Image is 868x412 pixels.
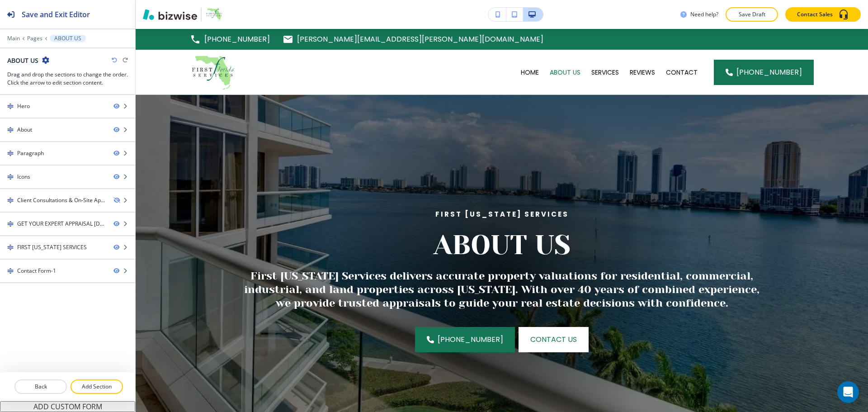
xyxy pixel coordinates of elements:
div: Hero [17,102,30,110]
div: FIRST FLORIDA SERVICES [17,243,87,251]
span: [PHONE_NUMBER] [736,67,802,78]
p: Save Draft [737,10,766,19]
p: Contact Sales [797,10,833,19]
h3: Drag and drop the sections to change the order. Click the arrow to edit section content. [7,71,128,87]
button: ABOUT US [50,35,86,42]
p: ABOUT US [54,35,81,42]
p: ABOUT US [550,68,580,77]
img: Drag [7,244,14,251]
h2: Save and Exit Editor [22,9,90,20]
p: SERVICES [591,68,619,77]
button: Back [14,379,67,394]
div: Open Intercom Messenger [837,381,859,403]
button: Contact Sales [785,7,861,22]
span: CONTACT US [530,334,577,345]
button: Save Draft [726,7,778,22]
a: [PHONE_NUMBER] [714,60,814,85]
p: HOME [521,68,539,77]
img: Bizwise Logo [143,9,197,20]
div: Contact Form-1 [17,267,56,275]
button: Pages [27,35,42,42]
p: CONTACT [666,68,698,77]
button: CONTACT US [519,327,589,352]
div: GET YOUR EXPERT APPRAISAL TODAY [17,220,106,228]
img: Drag [7,103,14,109]
img: First Florida Services [190,53,236,91]
img: Drag [7,197,14,204]
a: [PHONE_NUMBER] [415,327,515,352]
button: Add Section [71,379,123,394]
p: ABOUT US [241,229,762,261]
button: Main [7,35,20,42]
div: Client Consultations & On‑Site Appraisals [17,196,106,204]
a: [PERSON_NAME][EMAIL_ADDRESS][PERSON_NAME][DOMAIN_NAME] [283,33,543,46]
p: First [US_STATE] Services [241,209,762,220]
p: [PHONE_NUMBER] [204,33,270,46]
img: Drag [7,150,14,156]
p: Add Section [71,383,122,391]
img: Drag [7,174,14,180]
p: [PERSON_NAME][EMAIL_ADDRESS][PERSON_NAME][DOMAIN_NAME] [297,33,543,46]
div: About [17,126,32,134]
img: Drag [7,127,14,133]
div: Paragraph [17,149,44,157]
img: Drag [7,221,14,227]
h3: Need help? [690,10,718,19]
div: Icons [17,173,30,181]
img: Drag [7,268,14,274]
p: REVIEWS [630,68,655,77]
h2: ABOUT US [7,56,38,65]
p: First [US_STATE] Services delivers accurate property valuations for residential, commercial, indu... [241,269,762,310]
p: Back [15,383,66,391]
img: Your Logo [205,7,223,22]
span: [PHONE_NUMBER] [438,334,503,345]
a: [PHONE_NUMBER] [190,33,270,46]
